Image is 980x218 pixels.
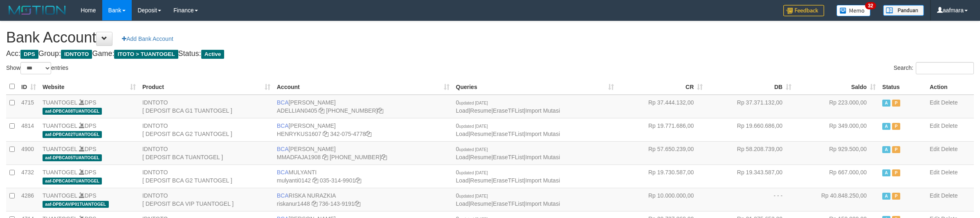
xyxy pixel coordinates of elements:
a: Resume [470,177,491,184]
img: panduan.png [883,5,924,16]
th: Website: activate to sort column ascending [39,79,139,95]
span: updated [DATE] [459,194,488,198]
a: Edit [930,122,940,129]
a: TUANTOGEL [43,146,77,152]
span: 0 [456,122,488,129]
input: Search: [916,62,974,74]
span: BCA [277,99,289,106]
a: TUANTOGEL [43,99,77,106]
a: Load [456,107,469,114]
th: Status [879,79,926,95]
span: 0 [456,192,488,199]
span: aaf-DPBCA05TUANTOGEL [43,154,102,161]
a: Copy mulyanti0142 to clipboard [312,177,318,184]
td: IDNTOTO [ DEPOSIT BCA VIP TUANTOGEL ] [139,188,274,211]
a: Delete [941,169,958,176]
img: MOTION_logo.png [6,4,68,16]
td: Rp 19.771.686,00 [617,118,706,141]
span: Paused [892,146,900,153]
td: Rp 223.000,00 [795,95,879,118]
a: Delete [941,192,958,199]
a: EraseTFList [493,154,524,160]
span: 0 [456,99,488,106]
span: ITOTO > TUANTOGEL [114,50,178,59]
a: TUANTOGEL [43,122,77,129]
span: | | | [456,192,560,207]
td: [PERSON_NAME] [PHONE_NUMBER] [274,141,453,165]
a: Load [456,154,469,160]
td: Rp 40.848.250,00 [795,188,879,211]
td: RISKA NURAZKIA 736-143-9191 [274,188,453,211]
span: BCA [277,169,289,176]
td: Rp 37.371.132,00 [706,95,795,118]
td: 4900 [18,141,39,165]
a: Resume [470,200,491,207]
a: Delete [941,99,958,106]
th: Action [926,79,974,95]
a: Copy 0353149901 to clipboard [355,177,361,184]
td: 4286 [18,188,39,211]
span: | | | [456,122,560,137]
span: BCA [277,122,289,129]
span: DPS [20,50,38,59]
label: Show entries [6,62,68,74]
span: updated [DATE] [459,171,488,175]
td: [PERSON_NAME] [PHONE_NUMBER] [274,95,453,118]
td: Rp 10.000.000,00 [617,188,706,211]
a: Copy 4062282031 to clipboard [381,154,387,160]
td: 4814 [18,118,39,141]
span: Active [201,50,225,59]
a: Load [456,200,469,207]
a: Edit [930,146,940,152]
a: Delete [941,122,958,129]
a: Copy 7361439191 to clipboard [355,200,360,207]
th: Queries: activate to sort column ascending [453,79,618,95]
span: Paused [892,169,900,176]
h4: Acc: Group: Game: Status: [6,50,974,58]
td: Rp 19.730.587,00 [617,165,706,188]
td: IDNTOTO [ DEPOSIT BCA TUANTOGEL ] [139,141,274,165]
td: Rp 57.650.239,00 [617,141,706,165]
span: Active [882,100,890,107]
th: DB: activate to sort column ascending [706,79,795,95]
span: 0 [456,146,488,152]
a: Copy HENRYKUS1607 to clipboard [323,131,328,137]
span: Paused [892,100,900,107]
a: Load [456,131,469,137]
span: | | | [456,169,560,184]
a: Copy ADELLIAN0405 to clipboard [319,107,324,114]
a: Edit [930,169,940,176]
a: Resume [470,154,491,160]
span: aaf-DPBCA02TUANTOGEL [43,131,102,138]
a: Resume [470,131,491,137]
span: updated [DATE] [459,101,488,105]
a: Import Mutasi [525,177,560,184]
td: DPS [39,165,139,188]
a: EraseTFList [493,131,524,137]
a: Resume [470,107,491,114]
img: Button%20Memo.svg [836,5,871,16]
th: Product: activate to sort column ascending [139,79,274,95]
th: CR: activate to sort column ascending [617,79,706,95]
span: BCA [277,146,289,152]
a: TUANTOGEL [43,192,77,199]
td: Rp 19.343.587,00 [706,165,795,188]
span: Paused [892,123,900,130]
span: Active [882,193,890,200]
td: Rp 58.208.739,00 [706,141,795,165]
td: DPS [39,95,139,118]
td: DPS [39,118,139,141]
span: updated [DATE] [459,147,488,152]
a: Edit [930,99,940,106]
span: 0 [456,169,488,176]
a: Edit [930,192,940,199]
td: MULYANTI 035-314-9901 [274,165,453,188]
td: IDNTOTO [ DEPOSIT BCA G1 TUANTOGEL ] [139,95,274,118]
td: DPS [39,141,139,165]
a: riskanur1448 [277,200,310,207]
span: BCA [277,192,289,199]
a: Import Mutasi [525,154,560,160]
a: Import Mutasi [525,200,560,207]
span: aaf-DPBCA04TUANTOGEL [43,178,102,185]
span: Active [882,123,890,130]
